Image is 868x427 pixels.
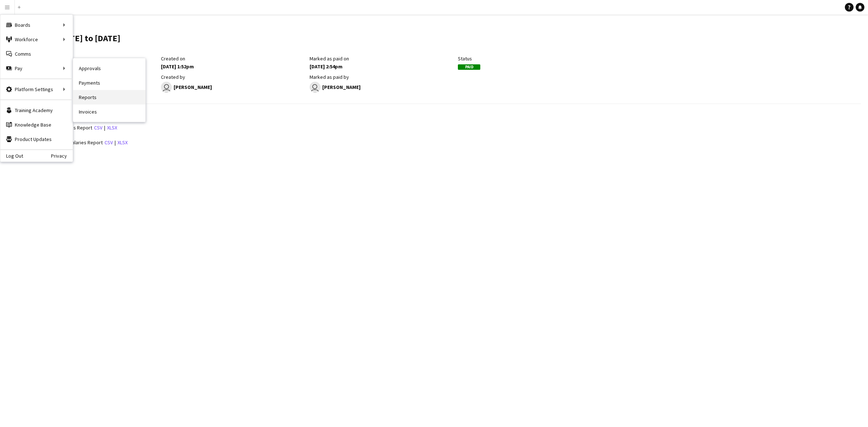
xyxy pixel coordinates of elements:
[0,18,73,32] div: Boards
[105,139,113,146] a: csv
[0,153,23,159] a: Log Out
[161,63,306,70] div: [DATE] 1:52pm
[118,139,128,146] a: xlsx
[161,74,306,80] div: Created by
[161,82,306,93] div: [PERSON_NAME]
[310,82,454,93] div: [PERSON_NAME]
[13,55,157,62] div: Total payments
[13,111,861,118] h3: Reports
[310,55,454,62] div: Marked as paid on
[73,90,145,104] a: Reports
[458,64,480,70] span: Paid
[13,138,861,147] div: |
[0,118,73,132] a: Knowledge Base
[0,82,73,97] div: Platform Settings
[0,103,73,118] a: Training Academy
[73,104,145,119] a: Invoices
[94,124,102,131] a: csv
[161,55,306,62] div: Created on
[13,123,861,132] div: |
[107,124,117,131] a: xlsx
[458,55,603,62] div: Status
[0,132,73,146] a: Product Updates
[73,76,145,90] a: Payments
[310,63,454,70] div: [DATE] 2:54pm
[0,47,73,61] a: Comms
[310,74,454,80] div: Marked as paid by
[0,61,73,76] div: Pay
[51,153,73,159] a: Privacy
[73,61,145,76] a: Approvals
[0,32,73,47] div: Workforce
